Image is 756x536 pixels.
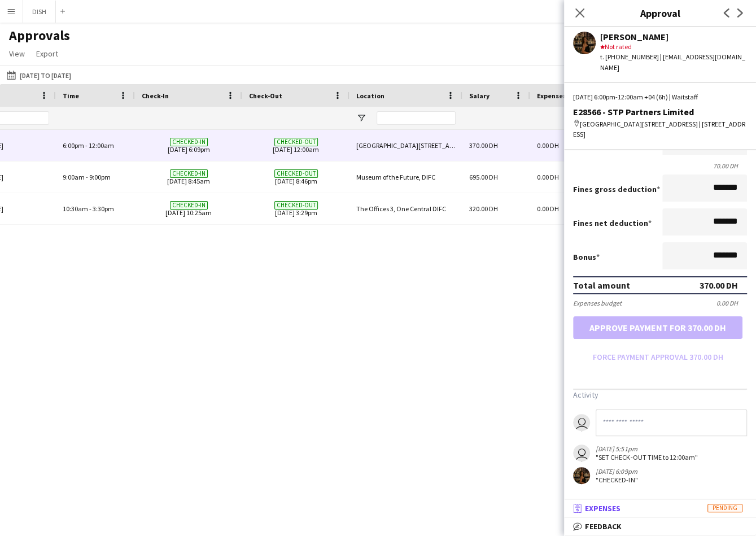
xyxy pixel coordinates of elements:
a: View [5,46,29,61]
app-user-avatar: Tracy Secreto [573,445,590,461]
span: 695.00 DH [469,173,498,181]
label: Fines net deduction [573,218,652,228]
span: Export [36,49,58,59]
div: Museum of the Future, DIFC [349,162,462,193]
label: Fines gross deduction [573,184,660,194]
div: Expenses budget [573,299,622,307]
span: Check-Out [249,91,282,100]
div: [DATE] 6:09pm [596,467,637,476]
span: Salary [469,91,490,100]
label: Bonus [573,252,600,262]
span: 10:30am [63,204,88,213]
span: Checked-in [170,169,208,178]
span: [DATE] 10:25am [142,193,235,224]
span: View [9,49,25,59]
div: The Offices 3, One Central DIFC [349,193,462,224]
app-user-avatar: Fatima Altahan [573,467,590,484]
h3: Activity [573,390,747,400]
span: [DATE] 12:00am [249,130,343,161]
span: Check-In [142,91,169,100]
span: Time [63,91,79,100]
span: 0.00 DH [537,204,559,213]
div: [GEOGRAPHIC_DATA][STREET_ADDRESS] | [STREET_ADDRESS] [573,119,747,140]
div: t. [PHONE_NUMBER] | [EMAIL_ADDRESS][DOMAIN_NAME] [600,52,747,72]
span: 370.00 DH [469,141,498,150]
button: Open Filter Menu [356,113,366,123]
span: 0.00 DH [537,173,559,181]
span: 320.00 DH [469,204,498,213]
mat-expansion-panel-header: ExpensesPending [564,500,756,517]
span: Location [356,91,384,100]
span: Checked-out [274,201,318,210]
div: Total amount [573,280,630,291]
span: Pending [707,504,742,512]
span: - [85,141,88,150]
div: [DATE] 6:00pm-12:00am +04 (6h) | Waitstaff [573,92,747,102]
span: Expenses [585,503,620,513]
button: [DATE] to [DATE] [5,68,73,82]
span: [DATE] 6:09pm [142,130,235,161]
div: [PERSON_NAME] [600,32,747,42]
a: Export [32,46,63,61]
span: 6:00pm [63,141,84,150]
span: Checked-in [170,201,208,210]
span: Checked-in [170,138,208,146]
span: 9:00am [63,173,85,181]
button: DISH [23,1,56,23]
div: [GEOGRAPHIC_DATA][STREET_ADDRESS] [349,130,462,161]
span: Checked-out [274,169,318,178]
span: Expenses [537,91,566,100]
span: 12:00am [89,141,114,150]
h3: Approval [564,6,756,20]
span: [DATE] 8:46pm [249,162,343,193]
mat-expansion-panel-header: Feedback [564,518,756,535]
div: 0.00 DH [716,299,747,307]
span: Checked-out [274,138,318,146]
div: "SET CHECK-OUT TIME to 12:00am" [596,453,698,461]
div: 370.00 DH [700,280,738,291]
div: Not rated [600,42,747,52]
span: 3:30pm [93,204,114,213]
div: E28566 - STP Partners Limited [573,107,747,117]
input: Location Filter Input [377,111,456,125]
span: 9:00pm [89,173,111,181]
span: Feedback [585,521,622,531]
span: 0.00 DH [537,141,559,150]
div: [DATE] 5:51pm [596,445,698,453]
span: - [89,204,91,213]
div: 70.00 DH [573,162,747,170]
span: [DATE] 8:45am [142,162,235,193]
span: - [86,173,88,181]
span: [DATE] 3:29pm [249,193,343,224]
div: "CHECKED-IN" [596,476,637,484]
